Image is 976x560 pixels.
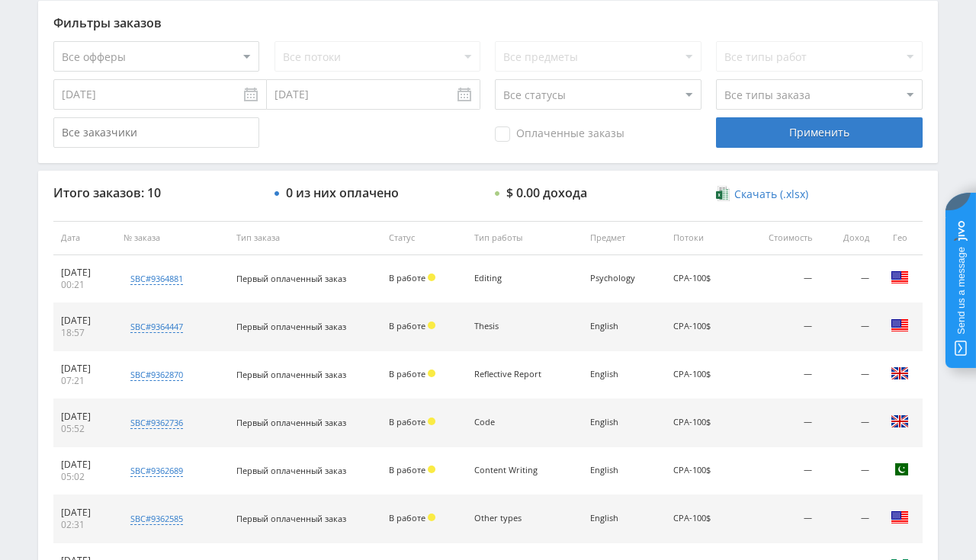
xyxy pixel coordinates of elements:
span: В работе [389,416,425,427]
div: [DATE] [61,411,108,423]
td: — [739,255,820,303]
th: Тип заказа [229,221,381,255]
div: Editing [474,274,543,283]
input: Все заказчики [53,117,259,148]
td: — [820,399,877,447]
td: — [739,351,820,399]
td: — [820,303,877,351]
div: Psychology [590,274,658,283]
div: 02:31 [61,519,108,531]
div: English [590,514,658,523]
div: CPA-100$ [673,418,730,427]
div: [DATE] [61,315,108,327]
th: Дата [53,221,116,255]
div: CPA-100$ [673,274,730,283]
span: Оплаченные заказы [495,126,624,142]
td: — [820,447,877,495]
span: В работе [389,512,425,523]
span: Холд [428,370,435,377]
div: 0 из них оплачено [286,186,399,200]
div: sbc#9362736 [130,417,183,429]
div: sbc#9364447 [130,321,183,333]
div: 05:52 [61,423,108,435]
div: Content Writing [474,466,543,475]
div: CPA-100$ [673,370,730,379]
div: 18:57 [61,327,108,339]
th: Стоимость [739,221,820,255]
div: CPA-100$ [673,514,730,523]
div: sbc#9362870 [130,369,183,381]
div: English [590,466,658,475]
div: English [590,418,658,427]
span: Первый оплаченный заказ [236,513,346,524]
span: Холд [428,274,435,281]
td: — [820,495,877,543]
td: — [739,303,820,351]
div: [DATE] [61,363,108,375]
span: Первый оплаченный заказ [236,369,346,380]
div: 00:21 [61,279,108,291]
span: Холд [428,514,435,521]
span: Холд [428,466,435,473]
span: В работе [389,272,425,283]
div: 07:21 [61,375,108,387]
img: usa.png [891,508,909,526]
div: Other types [474,514,543,523]
img: pak.png [891,460,909,478]
td: — [820,351,877,399]
div: [DATE] [61,459,108,471]
span: В работе [389,368,425,379]
th: № заказа [116,221,229,255]
th: Гео [877,221,923,255]
div: CPA-100$ [673,466,730,475]
div: Применить [716,117,922,148]
div: English [590,322,658,331]
div: Thesis [474,322,543,331]
div: Фильтры заказов [53,16,923,30]
div: [DATE] [61,267,108,279]
img: gbr.png [891,412,909,430]
th: Статус [381,221,467,255]
img: usa.png [891,316,909,334]
td: — [739,447,820,495]
div: sbc#9364881 [130,273,183,285]
th: Доход [820,221,877,255]
div: [DATE] [61,507,108,519]
span: В работе [389,320,425,331]
div: Code [474,418,543,427]
td: — [739,399,820,447]
div: Reflective Report [474,370,543,379]
div: Итого заказов: 10 [53,186,259,200]
span: В работе [389,464,425,475]
img: gbr.png [891,364,909,382]
span: Первый оплаченный заказ [236,273,346,284]
td: — [820,255,877,303]
a: Скачать (.xlsx) [716,187,807,202]
span: Первый оплаченный заказ [236,465,346,476]
span: Скачать (.xlsx) [734,188,808,200]
div: sbc#9362585 [130,513,183,525]
span: Первый оплаченный заказ [236,417,346,428]
td: — [739,495,820,543]
th: Потоки [666,221,738,255]
div: $ 0.00 дохода [506,186,587,200]
div: English [590,370,658,379]
div: sbc#9362689 [130,465,183,477]
span: Холд [428,322,435,329]
th: Тип работы [467,221,583,255]
div: 05:02 [61,471,108,483]
span: Холд [428,418,435,425]
img: xlsx [716,186,729,201]
span: Первый оплаченный заказ [236,321,346,332]
img: usa.png [891,268,909,286]
div: CPA-100$ [673,322,730,331]
th: Предмет [583,221,666,255]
